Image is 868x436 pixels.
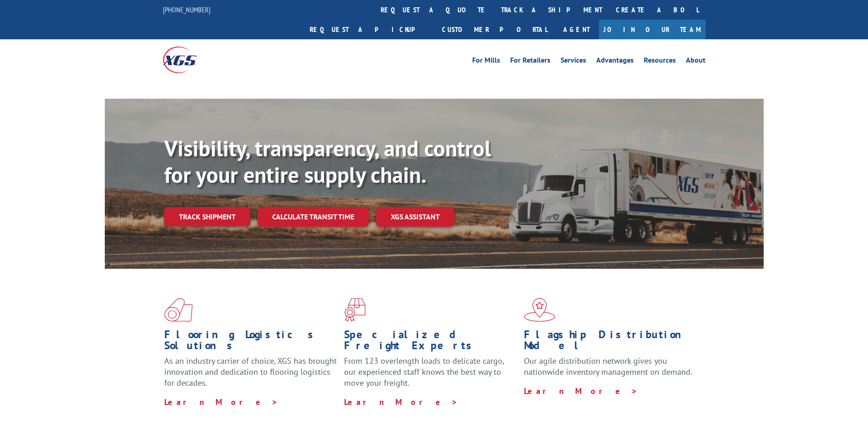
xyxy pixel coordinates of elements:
a: Learn More > [344,397,458,407]
a: Agent [554,20,599,39]
span: As an industry carrier of choice, XGS has brought innovation and dedication to flooring logistics... [164,356,337,388]
a: [PHONE_NUMBER] [163,5,210,14]
h1: Flooring Logistics Solutions [164,329,337,356]
img: xgs-icon-flagship-distribution-model-red [524,298,555,322]
a: XGS ASSISTANT [376,207,454,227]
a: Services [561,57,586,67]
a: Calculate transit time [258,207,369,227]
img: xgs-icon-total-supply-chain-intelligence-red [164,298,193,322]
a: For Mills [472,57,500,67]
a: About [686,57,706,67]
h1: Specialized Freight Experts [344,329,517,356]
a: Customer Portal [435,20,554,39]
a: Join Our Team [599,20,706,39]
p: From 123 overlength loads to delicate cargo, our experienced staff knows the best way to move you... [344,356,517,396]
a: Track shipment [164,207,250,226]
span: Our agile distribution network gives you nationwide inventory management on demand. [524,356,692,377]
img: xgs-icon-focused-on-flooring-red [344,298,366,322]
a: Learn More > [164,397,278,407]
a: Request a pickup [303,20,435,39]
a: Advantages [596,57,634,67]
a: For Retailers [510,57,550,67]
a: Resources [644,57,676,67]
a: Learn More > [524,386,638,396]
h1: Flagship Distribution Model [524,329,697,356]
b: Visibility, transparency, and control for your entire supply chain. [164,134,491,189]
